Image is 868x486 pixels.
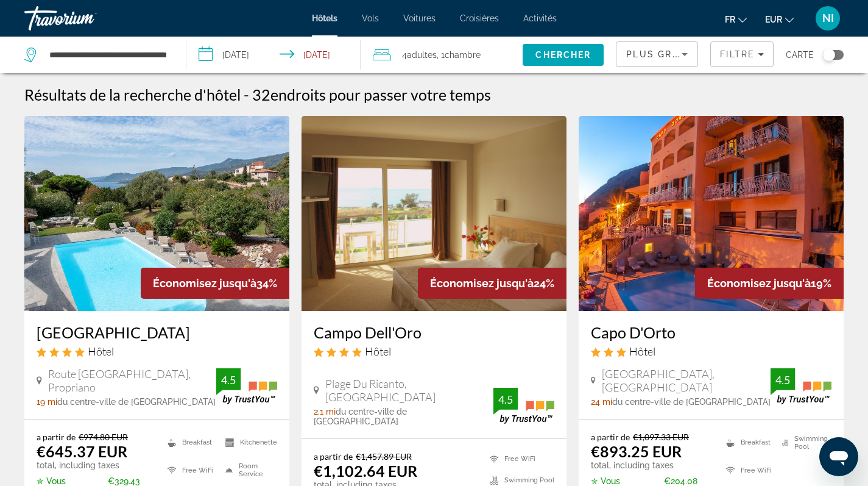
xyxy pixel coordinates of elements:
a: [GEOGRAPHIC_DATA] [37,323,277,341]
div: 24% [418,268,566,299]
span: endroits pour passer votre temps [270,85,491,104]
li: Free WiFi [720,460,775,482]
a: Croisières [460,13,499,23]
button: User Menu [812,5,844,31]
button: Travelers: 4 adults, 0 children [361,37,523,73]
li: Breakfast [720,432,775,454]
span: a partir de [591,432,630,442]
span: fr [725,15,735,24]
span: Hôtel [365,345,391,358]
p: total, including taxes [37,460,152,470]
a: Voitures [403,13,436,23]
span: Économisez jusqu'à [430,277,534,290]
span: Hôtel [88,345,114,358]
a: Campo Dell'Oro [314,323,554,341]
span: Plage Du Ricanto, [GEOGRAPHIC_DATA] [325,377,493,404]
iframe: Bouton de lancement de la fenêtre de messagerie [819,437,858,476]
a: Travorium [24,2,146,34]
a: Capo D'Orto [591,323,831,341]
img: Bartaccia Hotel [24,116,289,311]
span: Hôtel [629,345,655,358]
div: 4.5 [771,373,795,387]
img: TrustYou guest rating badge [771,368,831,404]
span: Chambre [445,50,481,60]
span: a partir de [314,451,353,462]
ins: €893.25 EUR [591,442,682,460]
div: 4 star Hotel [37,345,277,358]
span: a partir de [37,432,76,442]
li: Room Service [219,460,277,482]
a: Hôtels [312,13,337,23]
span: EUR [765,15,782,24]
span: Plus grandes économies [626,49,772,59]
div: 34% [141,268,289,299]
del: €974.80 EUR [79,432,128,442]
div: 4.5 [493,392,518,407]
span: Filtre [720,49,755,59]
div: 4.5 [216,373,241,387]
button: Change language [725,10,747,28]
li: Kitchenette [219,432,277,454]
li: Free WiFi [161,460,219,482]
p: total, including taxes [591,460,711,470]
span: du centre-ville de [GEOGRAPHIC_DATA] [314,407,407,426]
span: NI [822,12,834,24]
a: Activités [523,13,557,23]
ins: €645.37 EUR [37,442,127,460]
span: 2.1 mi [314,407,336,416]
button: Toggle map [814,49,844,60]
img: Campo Dell'Oro [302,116,566,311]
li: Swimming Pool [776,432,831,454]
img: Capo D'Orto [579,116,844,311]
img: TrustYou guest rating badge [493,388,554,424]
button: Change currency [765,10,794,28]
input: Search hotel destination [48,46,168,64]
span: 24 mi [591,397,612,407]
div: 4 star Hotel [314,345,554,358]
del: €1,457.89 EUR [356,451,412,462]
span: Économisez jusqu'à [707,277,811,290]
span: Chercher [535,50,591,60]
button: Select check in and out date [186,37,361,73]
button: Filters [710,41,774,67]
img: TrustYou guest rating badge [216,368,277,404]
span: Adultes [407,50,437,60]
div: 19% [695,268,844,299]
span: , 1 [437,46,481,63]
span: Route [GEOGRAPHIC_DATA], Propriano [48,367,216,394]
span: Carte [786,46,814,63]
span: 19 mi [37,397,57,407]
span: Économisez jusqu'à [153,277,256,290]
button: Search [523,44,604,66]
h1: Résultats de la recherche d'hôtel [24,85,241,104]
span: [GEOGRAPHIC_DATA], [GEOGRAPHIC_DATA] [602,367,771,394]
li: Breakfast [161,432,219,454]
div: 3 star Hotel [591,345,831,358]
li: Free WiFi [484,451,554,466]
mat-select: Sort by [626,47,688,62]
h2: 32 [252,85,491,104]
del: €1,097.33 EUR [633,432,689,442]
span: 4 [402,46,437,63]
span: du centre-ville de [GEOGRAPHIC_DATA] [612,397,771,407]
a: Vols [362,13,379,23]
span: du centre-ville de [GEOGRAPHIC_DATA] [57,397,216,407]
ins: €1,102.64 EUR [314,462,417,480]
span: - [244,85,249,104]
